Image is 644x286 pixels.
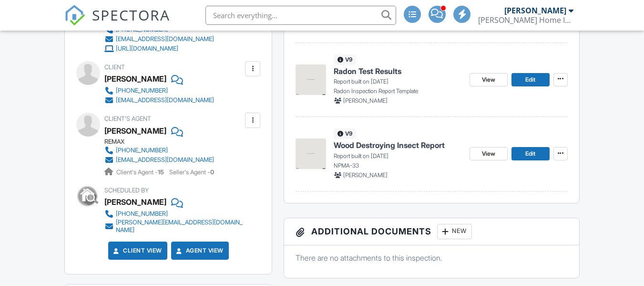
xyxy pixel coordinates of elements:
div: [PHONE_NUMBER] [116,210,168,218]
input: Search everything... [205,6,396,25]
span: SPECTORA [92,5,170,25]
div: REMAX [104,138,222,146]
a: [URL][DOMAIN_NAME] [104,44,214,53]
a: Agent View [174,246,224,255]
div: [PERSON_NAME] [104,124,166,138]
a: [PERSON_NAME][EMAIL_ADDRESS][DOMAIN_NAME] [104,219,243,234]
div: [EMAIL_ADDRESS][DOMAIN_NAME] [116,96,214,104]
span: Client [104,64,125,71]
span: Client's Agent [104,115,151,122]
div: [PERSON_NAME] [104,72,166,86]
strong: 0 [210,169,214,176]
div: [EMAIL_ADDRESS][DOMAIN_NAME] [116,35,214,43]
div: [PERSON_NAME][EMAIL_ADDRESS][DOMAIN_NAME] [116,219,243,234]
a: Client View [112,246,162,255]
div: New [437,224,472,239]
a: [PHONE_NUMBER] [104,86,214,95]
div: Dobbins Home Inspection [478,15,573,25]
a: [EMAIL_ADDRESS][DOMAIN_NAME] [104,155,214,165]
div: [PHONE_NUMBER] [116,87,168,95]
a: [EMAIL_ADDRESS][DOMAIN_NAME] [104,34,214,44]
h3: Additional Documents [284,218,579,245]
a: [PHONE_NUMBER] [104,209,243,219]
a: SPECTORA [64,13,170,33]
div: [PERSON_NAME] [504,6,566,15]
a: [PHONE_NUMBER] [104,146,214,155]
span: Client's Agent - [116,169,165,176]
span: Scheduled By [104,187,149,194]
strong: 15 [158,169,164,176]
span: Seller's Agent - [169,169,214,176]
div: [PHONE_NUMBER] [116,147,168,154]
div: [PERSON_NAME] [104,195,166,209]
p: There are no attachments to this inspection. [296,253,567,263]
a: [EMAIL_ADDRESS][DOMAIN_NAME] [104,95,214,105]
div: [EMAIL_ADDRESS][DOMAIN_NAME] [116,156,214,164]
div: [URL][DOMAIN_NAME] [116,45,178,53]
img: The Best Home Inspection Software - Spectora [64,5,85,26]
